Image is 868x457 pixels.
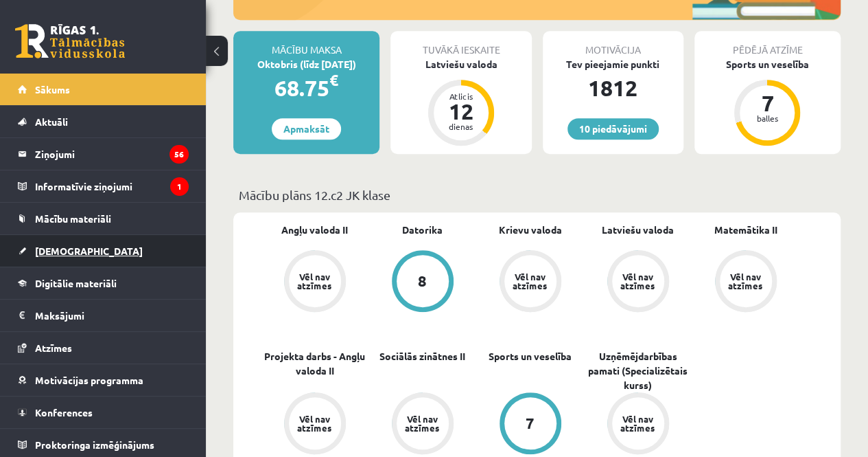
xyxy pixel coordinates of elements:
a: 10 piedāvājumi [567,118,659,140]
legend: Informatīvie ziņojumi [35,170,189,202]
i: 56 [169,145,189,164]
a: Projekta darbs - Angļu valoda II [261,349,368,378]
a: Latviešu valoda Atlicis 12 dienas [390,57,531,148]
p: Mācību plāns 12.c2 JK klase [239,186,835,204]
a: Sākums [18,74,189,105]
div: 12 [441,100,482,122]
div: 68.75 [233,71,379,104]
i: 1 [170,177,189,196]
div: Tev pieejamie punkti [543,57,683,71]
a: Vēl nav atzīmes [692,250,799,315]
span: Sākums [35,83,70,96]
div: Atlicis [441,92,482,100]
legend: Maksājumi [35,300,189,331]
a: Digitālie materiāli [18,267,189,299]
a: Atzīmes [18,332,189,364]
a: Krievu valoda [499,223,562,237]
a: Motivācijas programma [18,364,189,396]
div: Latviešu valoda [390,57,531,71]
a: Rīgas 1. Tālmācības vidusskola [15,24,125,58]
a: Uzņēmējdarbības pamati (Specializētais kurss) [584,349,692,392]
span: Konferences [35,406,93,419]
a: Sociālās zinātnes II [379,349,465,364]
legend: Ziņojumi [35,138,189,170]
a: Sports un veselība 7 balles [694,57,841,148]
a: Maksājumi [18,300,189,331]
div: 1812 [543,71,683,104]
a: Vēl nav atzīmes [584,250,692,315]
span: Digitālie materiāli [35,277,117,289]
a: Informatīvie ziņojumi1 [18,170,189,202]
div: 7 [526,416,535,431]
span: Mācību materiāli [35,212,111,225]
a: 8 [368,250,476,315]
div: Mācību maksa [233,31,379,57]
div: Vēl nav atzīmes [619,272,657,290]
a: Datorika [402,223,443,237]
a: Mācību materiāli [18,203,189,234]
a: Matemātika II [714,223,777,237]
div: Vēl nav atzīmes [727,272,765,290]
div: Oktobris (līdz [DATE]) [233,57,379,71]
div: Vēl nav atzīmes [511,272,550,290]
div: dienas [441,122,482,131]
div: 7 [747,92,788,114]
a: Vēl nav atzīmes [584,392,692,457]
span: Atzīmes [35,342,72,354]
div: Vēl nav atzīmes [296,414,334,432]
a: Vēl nav atzīmes [261,392,368,457]
div: 8 [418,274,427,289]
span: Motivācijas programma [35,374,143,386]
a: Apmaksāt [272,118,341,140]
a: Angļu valoda II [281,223,348,237]
div: Vēl nav atzīmes [403,414,442,432]
div: Pēdējā atzīme [694,31,841,57]
a: Konferences [18,397,189,428]
a: Aktuāli [18,106,189,137]
a: Latviešu valoda [602,223,674,237]
div: balles [747,114,788,122]
a: 7 [476,392,584,457]
div: Tuvākā ieskaite [390,31,531,57]
a: [DEMOGRAPHIC_DATA] [18,235,189,267]
a: Ziņojumi56 [18,138,189,170]
a: Sports un veselība [489,349,572,364]
div: Vēl nav atzīmes [296,272,334,290]
div: Motivācija [543,31,683,57]
div: Vēl nav atzīmes [619,414,657,432]
span: [DEMOGRAPHIC_DATA] [35,245,143,257]
div: Sports un veselība [694,57,841,71]
a: Vēl nav atzīmes [261,250,368,315]
a: Vēl nav atzīmes [368,392,476,457]
span: € [329,70,338,90]
span: Proktoringa izmēģinājums [35,438,154,451]
a: Vēl nav atzīmes [476,250,584,315]
span: Aktuāli [35,115,68,128]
